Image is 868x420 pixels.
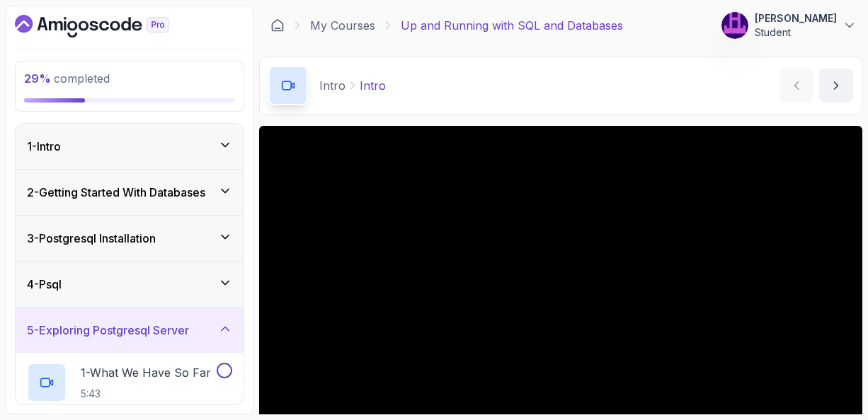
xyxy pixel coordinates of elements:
[81,364,211,381] p: 1 - What We Have So Far
[27,230,156,247] h3: 3 - Postgresql Installation
[27,363,232,402] button: 1-What We Have So Far5:43
[16,262,244,307] button: 4-Psql
[319,77,346,94] p: Intro
[310,17,375,34] a: My Courses
[24,71,110,86] span: completed
[721,12,748,39] img: user profile image
[16,124,244,169] button: 1-Intro
[16,216,244,261] button: 3-Postgresql Installation
[24,71,51,86] span: 29 %
[755,11,837,25] p: [PERSON_NAME]
[27,276,62,293] h3: 4 - Psql
[27,138,61,155] h3: 1 - Intro
[16,308,244,353] button: 5-Exploring Postgresql Server
[401,17,623,34] p: Up and Running with SQL and Databases
[780,69,813,103] button: previous content
[360,77,386,94] p: Intro
[15,15,202,37] a: Dashboard
[721,11,857,40] button: user profile image[PERSON_NAME]Student
[27,322,189,339] h3: 5 - Exploring Postgresql Server
[819,69,853,103] button: next content
[81,387,211,401] p: 5:43
[270,18,285,33] a: Dashboard
[755,25,837,40] p: Student
[16,170,244,215] button: 2-Getting Started With Databases
[27,184,205,201] h3: 2 - Getting Started With Databases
